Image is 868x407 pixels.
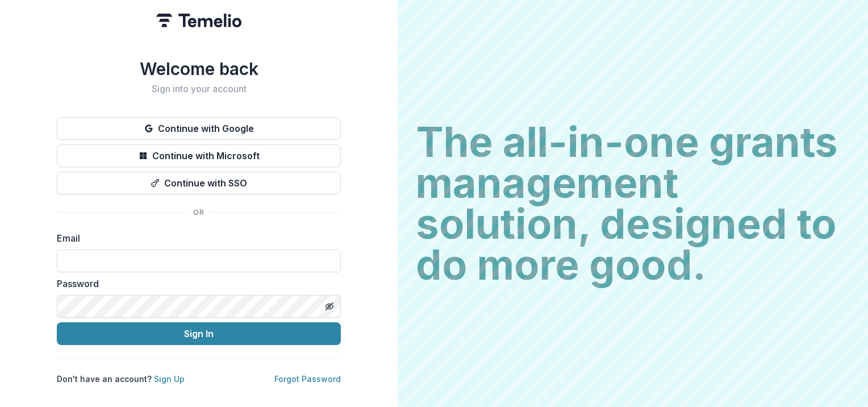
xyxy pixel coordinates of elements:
h2: Sign into your account [57,84,341,94]
a: Sign Up [154,374,185,384]
button: Continue with Microsoft [57,144,341,167]
button: Sign In [57,322,341,345]
button: Continue with SSO [57,172,341,194]
img: Temelio [156,14,241,27]
h1: Welcome back [57,59,341,79]
label: Email [57,231,334,245]
button: Continue with Google [57,117,341,140]
a: Forgot Password [274,374,341,384]
button: Toggle password visibility [320,297,339,315]
label: Password [57,277,334,290]
p: Don't have an account? [57,373,185,385]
